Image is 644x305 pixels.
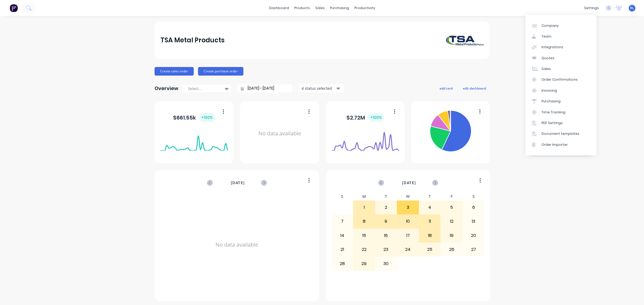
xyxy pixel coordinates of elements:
div: T [375,193,397,200]
div: settings [581,4,602,12]
button: 4 status selected [299,84,344,92]
div: 10 [397,215,419,228]
button: edit dashboard [459,85,489,92]
a: Integrations [525,42,597,53]
div: 22 [353,243,375,256]
div: M [353,193,375,200]
div: 5 [441,201,462,214]
div: Sales [541,66,551,71]
div: 8 [353,215,375,228]
div: 11 [419,215,441,228]
div: $ 661.55k [173,113,215,122]
div: $ 2.72M [346,113,384,122]
div: + 100 % [368,113,384,122]
a: Order Importer [525,139,597,150]
div: 2 [375,201,397,214]
div: 20 [463,229,484,242]
div: 1 [353,201,375,214]
div: Team [541,34,551,39]
div: 27 [463,243,484,256]
div: 16 [375,229,397,242]
div: Overview [155,83,178,94]
button: add card [436,85,456,92]
a: Quotes [525,53,597,64]
button: Create purchase order [198,67,243,76]
div: Integrations [541,45,563,50]
div: 13 [463,215,484,228]
div: 12 [441,215,462,228]
div: 28 [332,257,353,270]
div: S [331,193,353,200]
a: Team [525,31,597,42]
a: Time Tracking [525,107,597,117]
div: 4 [419,201,441,214]
a: PDF Settings [525,118,597,128]
div: 19 [441,229,462,242]
div: 6 [463,201,484,214]
span: [DATE] [231,180,245,186]
div: 7 [332,215,353,228]
div: Time Tracking [541,110,565,115]
div: F [441,193,463,200]
div: Purchasing [541,99,561,104]
a: Order Confirmations [525,74,597,85]
button: Create sales order [155,67,194,76]
div: sales [313,4,327,12]
div: TSA Metal Products [160,35,225,46]
a: Invoicing [525,85,597,96]
div: No data available [246,108,313,159]
div: 24 [397,243,419,256]
div: 3 [397,201,419,214]
div: 18 [419,229,441,242]
span: [DATE] [402,180,416,186]
div: Document templates [541,131,579,136]
span: RL [630,6,634,10]
div: PDF Settings [541,121,563,125]
div: 23 [375,243,397,256]
div: No data available [160,193,313,297]
div: 9 [375,215,397,228]
div: 4 status selected [302,85,335,91]
div: W [397,193,419,200]
div: 17 [397,229,419,242]
div: Company [541,23,559,28]
div: Invoicing [541,88,557,93]
div: Order Importer [541,142,568,147]
a: Company [525,20,597,31]
img: Factory [10,4,18,12]
div: Quotes [541,56,554,61]
div: S [463,193,485,200]
div: purchasing [327,4,352,12]
div: 30 [375,257,397,270]
a: dashboard [266,4,292,12]
div: 29 [353,257,375,270]
div: 25 [419,243,441,256]
div: 14 [332,229,353,242]
div: T [419,193,441,200]
div: products [292,4,313,12]
a: Sales [525,64,597,74]
div: 26 [441,243,462,256]
div: 15 [353,229,375,242]
a: Purchasing [525,96,597,107]
div: 21 [332,243,353,256]
div: productivity [352,4,378,12]
div: Order Confirmations [541,77,578,82]
div: + 100 % [199,113,215,122]
img: TSA Metal Products [446,35,484,46]
a: Document templates [525,128,597,139]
